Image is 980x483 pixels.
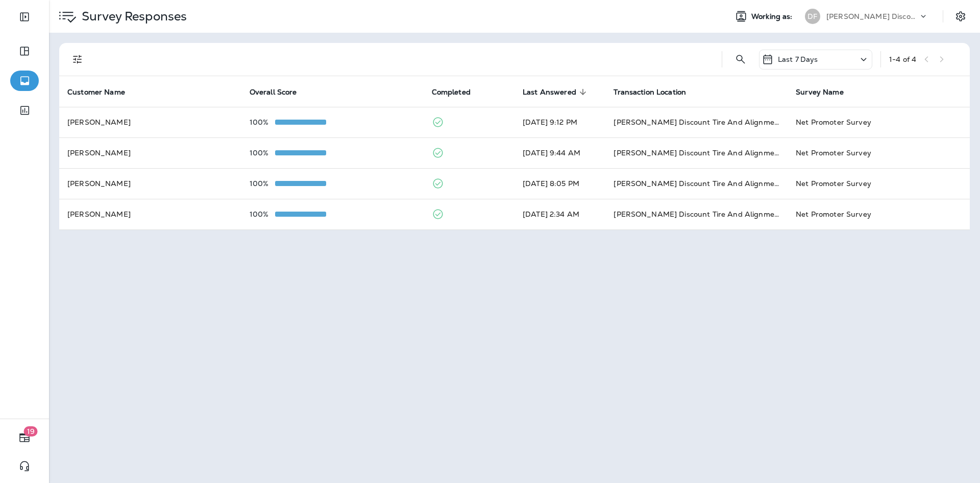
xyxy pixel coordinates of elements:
[730,49,751,70] button: Search Survey Responses
[796,88,844,97] span: Survey Name
[788,199,970,229] td: Net Promoter Survey
[250,149,275,157] p: 100%
[24,426,38,436] span: 19
[10,7,39,27] button: Expand Sidebar
[250,87,310,97] span: Overall Score
[514,168,605,199] td: [DATE] 8:05 PM
[951,7,970,26] button: Settings
[605,137,788,168] td: [PERSON_NAME] Discount Tire And Alignment - [GEOGRAPHIC_DATA] ([STREET_ADDRESS])
[605,199,788,229] td: [PERSON_NAME] Discount Tire And Alignment - [GEOGRAPHIC_DATA] ([STREET_ADDRESS])
[432,88,471,97] span: Completed
[250,88,297,97] span: Overall Score
[67,88,125,97] span: Customer Name
[250,210,275,218] p: 100%
[751,12,795,21] span: Working as:
[59,137,241,168] td: [PERSON_NAME]
[605,107,788,137] td: [PERSON_NAME] Discount Tire And Alignment - [GEOGRAPHIC_DATA] ([STREET_ADDRESS])
[614,88,686,97] span: Transaction Location
[59,199,241,229] td: [PERSON_NAME]
[889,55,916,63] div: 1 - 4 of 4
[805,9,820,24] div: DF
[788,137,970,168] td: Net Promoter Survey
[778,55,818,63] p: Last 7 Days
[514,199,605,229] td: [DATE] 2:34 AM
[788,168,970,199] td: Net Promoter Survey
[826,12,918,20] p: [PERSON_NAME] Discount Tire & Alignment
[614,87,699,97] span: Transaction Location
[605,168,788,199] td: [PERSON_NAME] Discount Tire And Alignment - [GEOGRAPHIC_DATA] ([STREET_ADDRESS])
[432,87,484,97] span: Completed
[250,118,275,126] p: 100%
[78,9,187,24] p: Survey Responses
[523,88,576,97] span: Last Answered
[67,49,88,70] button: Filters
[59,107,241,137] td: [PERSON_NAME]
[514,137,605,168] td: [DATE] 9:44 AM
[523,87,590,97] span: Last Answered
[250,179,275,188] p: 100%
[788,107,970,137] td: Net Promoter Survey
[67,87,138,97] span: Customer Name
[514,107,605,137] td: [DATE] 9:12 PM
[796,87,857,97] span: Survey Name
[10,427,39,448] button: 19
[59,168,241,199] td: [PERSON_NAME]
